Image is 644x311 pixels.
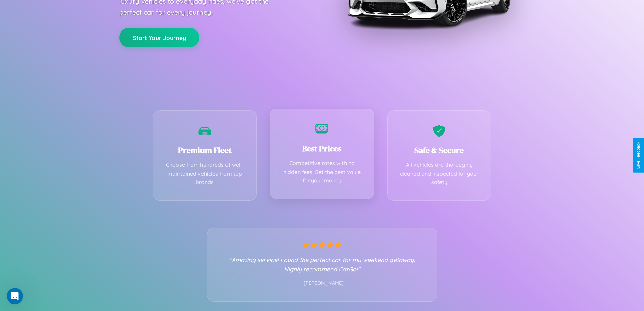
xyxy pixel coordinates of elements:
button: Start Your Journey [119,28,199,47]
p: - [PERSON_NAME] [221,279,424,288]
p: All vehicles are thoroughly cleaned and inspected for your safety [398,161,481,187]
p: Competitive rates with no hidden fees. Get the best value for your money [281,159,363,185]
h3: Premium Fleet [164,145,246,156]
p: "Amazing service! Found the perfect car for my weekend getaway. Highly recommend CarGo!" [221,255,424,274]
iframe: Intercom live chat [7,288,23,304]
h3: Safe & Secure [398,145,481,156]
h3: Best Prices [281,143,363,154]
div: Give Feedback [636,142,641,169]
p: Choose from hundreds of well-maintained vehicles from top brands [164,161,246,187]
